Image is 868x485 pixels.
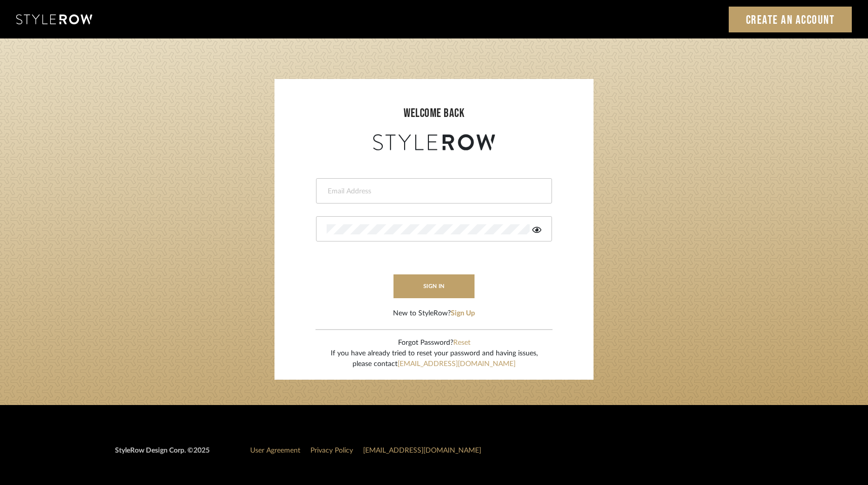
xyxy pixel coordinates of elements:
[327,186,539,196] input: Email Address
[398,360,516,368] a: [EMAIL_ADDRESS][DOMAIN_NAME]
[729,7,852,32] a: Create an Account
[331,338,538,348] div: Forgot Password?
[393,308,475,319] div: New to StyleRow?
[250,447,300,454] a: User Agreement
[453,338,470,348] button: Reset
[393,274,475,298] button: sign in
[115,446,210,464] div: StyleRow Design Corp. ©2025
[451,308,475,319] button: Sign Up
[331,348,538,370] div: If you have already tried to reset your password and having issues, please contact
[285,104,583,123] div: welcome back
[310,447,353,454] a: Privacy Policy
[363,447,481,454] a: [EMAIL_ADDRESS][DOMAIN_NAME]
